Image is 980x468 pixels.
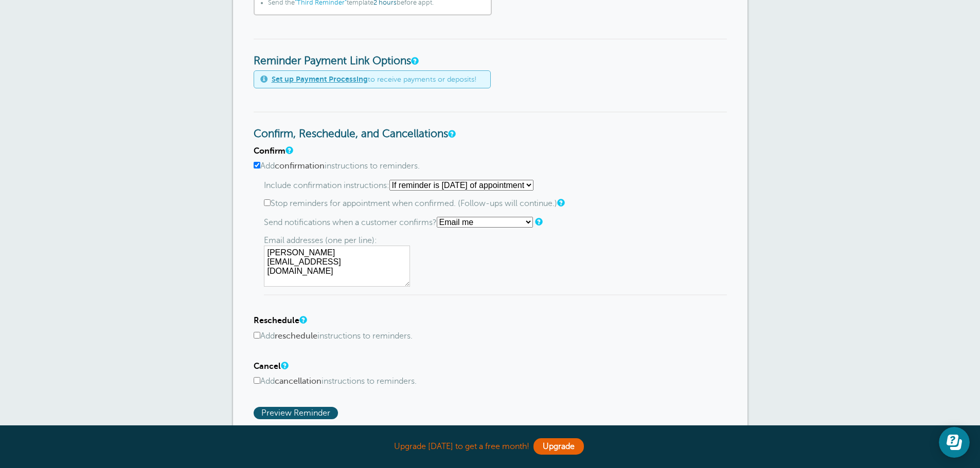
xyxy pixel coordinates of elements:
[272,75,368,83] a: Set up Payment Processing
[254,408,341,418] a: Preview Reminder
[275,377,322,386] b: cancellation
[264,199,727,209] label: Stop reminders for appointment when confirmed. (Follow-ups will continue.)
[254,111,727,141] h3: Confirm, Reschedule, and Cancellations
[286,147,292,154] a: A note will be added to SMS reminders that replying "C" will confirm the appointment. For email r...
[254,331,727,341] label: Add instructions to reminders.
[254,377,727,386] label: Add instructions to reminders.
[448,130,454,137] a: These settings apply to all templates. (They are not per-template settings). You can change the l...
[275,331,317,341] b: reschedule
[254,362,727,371] h4: Cancel
[254,162,260,169] input: Addconfirmationinstructions to reminders.
[535,218,541,225] a: Should we notify you? Selecting "Use default" will use the setting in the Notifications section b...
[264,217,727,228] p: Send notifications when a customer confirms?
[264,180,727,191] p: Include confirmation instructions:
[411,58,417,64] a: These settings apply to all templates. Automatically add a payment link to your reminders if an a...
[233,436,747,458] div: Upgrade [DATE] to get a free month!
[557,199,563,206] a: If you use two or more reminders, and a customer confirms an appointment after the first reminder...
[275,161,325,171] b: confirmation
[264,246,410,287] textarea: [PERSON_NAME][EMAIL_ADDRESS][DOMAIN_NAME]
[254,407,338,419] span: Preview Reminder
[254,161,727,171] label: Add instructions to reminders.
[264,236,727,287] div: Email addresses (one per line):
[254,332,260,339] input: Addrescheduleinstructions to reminders.
[264,199,271,206] input: Stop reminders for appointment when confirmed. (Follow-ups will continue.)
[939,427,970,458] iframe: Resource center
[281,362,287,369] a: A note will be added to SMS reminders that replying "X" will cancel the appointment. For email re...
[254,146,727,156] h4: Confirm
[254,39,727,68] h3: Reminder Payment Link Options
[533,438,584,455] a: Upgrade
[254,377,260,384] input: Addcancellationinstructions to reminders.
[272,75,476,84] span: to receive payments or deposits!
[299,316,306,323] a: A note will be added to SMS reminders that replying "R" will request a reschedule of the appointm...
[254,316,727,326] h4: Reschedule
